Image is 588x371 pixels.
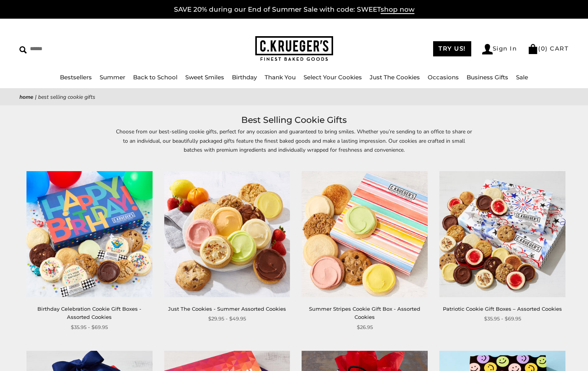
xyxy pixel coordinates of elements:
[428,73,459,81] a: Occasions
[255,36,333,61] img: C.KRUEGER'S
[133,73,177,81] a: Back to School
[115,127,473,163] p: Choose from our best-selling cookie gifts, perfect for any occasion and guaranteed to bring smile...
[19,93,569,101] nav: breadcrumbs
[185,73,224,81] a: Sweet Smiles
[168,306,286,312] a: Just The Cookies - Summer Assorted Cookies
[528,44,538,54] img: Bag
[357,323,373,331] span: $26.95
[302,171,428,297] a: Summer Stripes Cookie Gift Box - Assorted Cookies
[304,73,362,81] a: Select Your Cookies
[35,93,37,101] span: |
[541,45,546,52] span: 0
[19,43,150,55] input: Search
[208,315,246,323] span: $29.95 - $49.95
[174,5,414,14] a: SAVE 20% during our End of Summer Sale with code: SWEETshop now
[19,93,33,101] a: Home
[38,93,95,101] span: Best Selling Cookie Gifts
[302,171,428,297] img: Summer Stripes Cookie Gift Box - Assorted Cookies
[71,323,108,331] span: $35.95 - $69.95
[482,44,493,54] img: Account
[37,306,141,320] a: Birthday Celebration Cookie Gift Boxes - Assorted Cookies
[19,46,27,54] img: Search
[443,306,562,312] a: Patriotic Cookie Gift Boxes – Assorted Cookies
[309,306,420,320] a: Summer Stripes Cookie Gift Box - Assorted Cookies
[467,73,508,81] a: Business Gifts
[100,73,125,81] a: Summer
[26,171,153,297] img: Birthday Celebration Cookie Gift Boxes - Assorted Cookies
[484,315,521,323] span: $35.95 - $69.95
[439,171,565,297] img: Patriotic Cookie Gift Boxes – Assorted Cookies
[381,5,414,14] span: shop now
[370,73,420,81] a: Just The Cookies
[433,41,471,56] a: TRY US!
[516,73,528,81] a: Sale
[482,44,517,54] a: Sign In
[528,45,569,52] a: (0) CART
[232,73,257,81] a: Birthday
[60,73,92,81] a: Bestsellers
[164,171,290,297] img: Just The Cookies - Summer Assorted Cookies
[31,113,557,127] h1: Best Selling Cookie Gifts
[265,73,296,81] a: Thank You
